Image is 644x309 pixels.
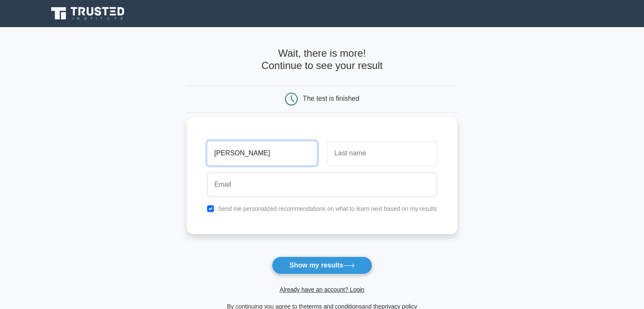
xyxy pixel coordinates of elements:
[279,286,364,293] a: Already have an account? Login
[327,141,437,166] input: Last name
[303,95,359,102] div: The test is finished
[207,141,317,166] input: First name
[187,47,457,72] h4: Wait, there is more! Continue to see your result
[272,257,372,274] button: Show my results
[207,172,437,197] input: Email
[218,205,437,212] label: Send me personalized recommendations on what to learn next based on my results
